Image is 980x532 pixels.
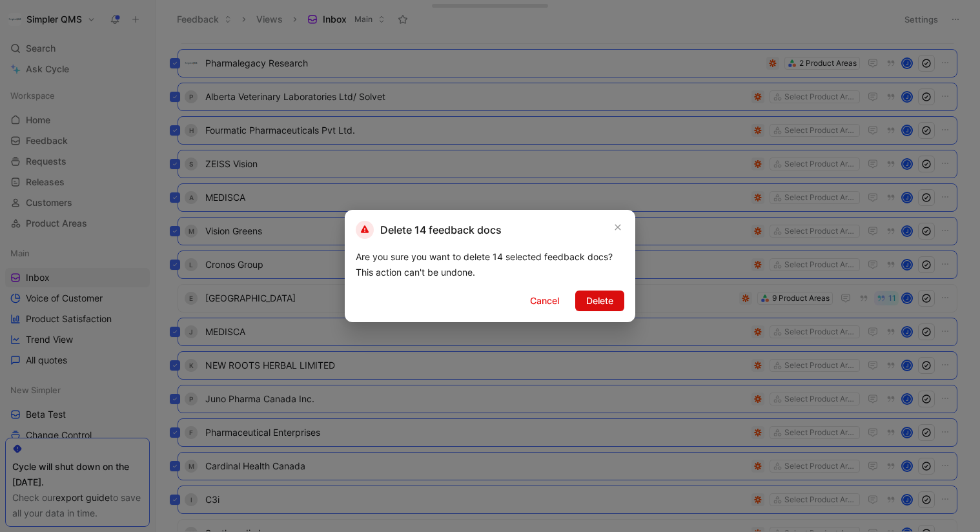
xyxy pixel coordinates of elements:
[356,249,624,280] div: Are you sure you want to delete 14 selected feedback docs? This action can't be undone.
[575,291,624,311] button: Delete
[586,293,613,309] span: Delete
[519,291,570,311] button: Cancel
[356,221,502,239] h2: Delete 14 feedback docs
[530,293,559,309] span: Cancel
